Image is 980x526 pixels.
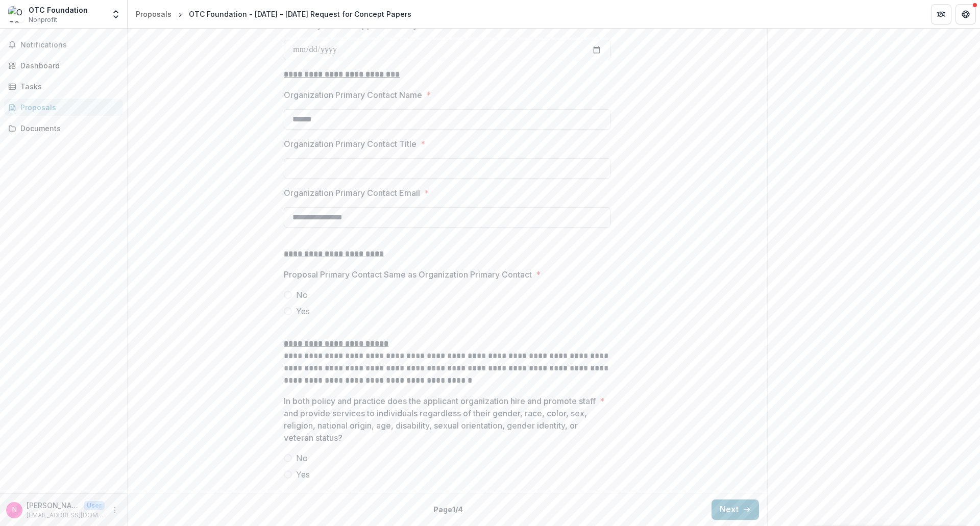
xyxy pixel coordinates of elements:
a: Proposals [4,99,123,116]
nav: breadcrumb [132,7,415,21]
div: Dashboard [20,60,115,71]
span: No [296,289,308,301]
span: Nonprofit [29,15,57,24]
button: Notifications [4,37,123,53]
div: Proposals [20,102,115,113]
div: Proposals [136,9,171,19]
button: Open entity switcher [109,4,123,24]
p: [PERSON_NAME] [27,500,80,511]
button: More [109,504,121,516]
div: Documents [20,123,115,134]
a: Dashboard [4,57,123,74]
p: Organization Primary Contact Title [284,138,416,150]
button: Next [712,499,759,520]
p: Organization Primary Contact Email [284,187,420,199]
div: OTC Foundation - [DATE] - [DATE] Request for Concept Papers [189,9,411,19]
div: Nathan [12,507,17,513]
p: Proposal Primary Contact Same as Organization Primary Contact [284,268,532,281]
img: OTC Foundation [8,6,24,22]
button: Get Help [955,4,976,24]
span: Yes [296,468,310,481]
div: Tasks [20,81,115,92]
button: Partners [931,4,951,24]
span: No [296,452,308,464]
a: Proposals [132,7,176,21]
p: In both policy and practice does the applicant organization hire and promote staff and provide se... [284,395,596,444]
a: Tasks [4,78,123,95]
span: Yes [296,305,310,317]
p: User [84,501,105,510]
p: [EMAIL_ADDRESS][DOMAIN_NAME] [27,511,105,520]
p: Page 1 / 4 [433,504,463,515]
a: Documents [4,120,123,137]
span: Notifications [20,41,119,49]
div: OTC Foundation [29,5,88,15]
p: Organization Primary Contact Name [284,89,422,101]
